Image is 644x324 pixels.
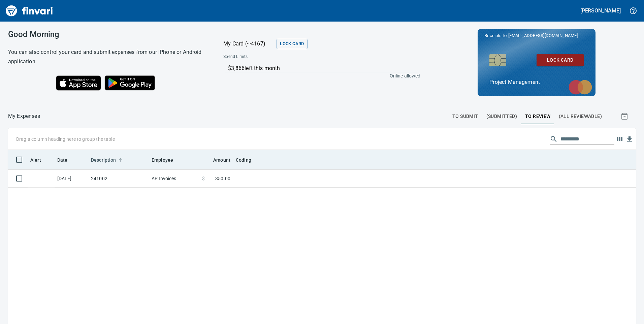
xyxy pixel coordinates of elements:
[223,54,333,60] span: Spend Limits
[559,112,602,121] span: (All Reviewable)
[152,156,173,164] span: Employee
[57,156,68,164] span: Date
[152,156,182,164] span: Employee
[55,170,88,188] td: [DATE]
[508,32,578,39] span: [EMAIL_ADDRESS][DOMAIN_NAME]
[236,156,260,164] span: Coding
[8,47,206,66] h6: You can also control your card and submit expenses from our iPhone or Android application.
[525,112,551,121] span: To Review
[91,156,125,164] span: Description
[204,156,230,164] span: Amount
[223,40,274,48] p: My Card (···4167)
[484,32,589,39] p: Receipts to:
[452,112,478,121] span: To Submit
[489,78,584,86] p: Project Management
[57,156,76,164] span: Date
[8,112,40,120] nav: breadcrumb
[280,40,304,48] span: Lock Card
[215,175,230,182] span: 350.00
[580,7,621,14] h5: [PERSON_NAME]
[228,64,417,72] p: $3,866 left this month
[614,134,624,144] button: Choose columns to display
[30,156,41,164] span: Alert
[486,112,517,121] span: (Submitted)
[213,156,230,164] span: Amount
[537,54,584,66] button: Lock Card
[542,56,578,64] span: Lock Card
[579,5,622,16] button: [PERSON_NAME]
[614,108,636,124] button: Show transactions within a particular date range
[218,72,420,79] p: Online allowed
[91,156,116,164] span: Description
[236,156,251,164] span: Coding
[149,170,199,188] td: AP Invoices
[4,3,55,19] img: Finvari
[16,136,115,142] p: Drag a column heading here to group the table
[30,156,50,164] span: Alert
[624,134,635,144] button: Download Table
[88,170,149,188] td: 241002
[56,75,101,91] img: Download on the App Store
[202,175,205,182] span: $
[8,30,206,39] h3: Good Morning
[565,76,595,98] img: mastercard.svg
[8,112,40,120] p: My Expenses
[101,72,159,94] img: Get it on Google Play
[277,39,307,49] button: Lock Card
